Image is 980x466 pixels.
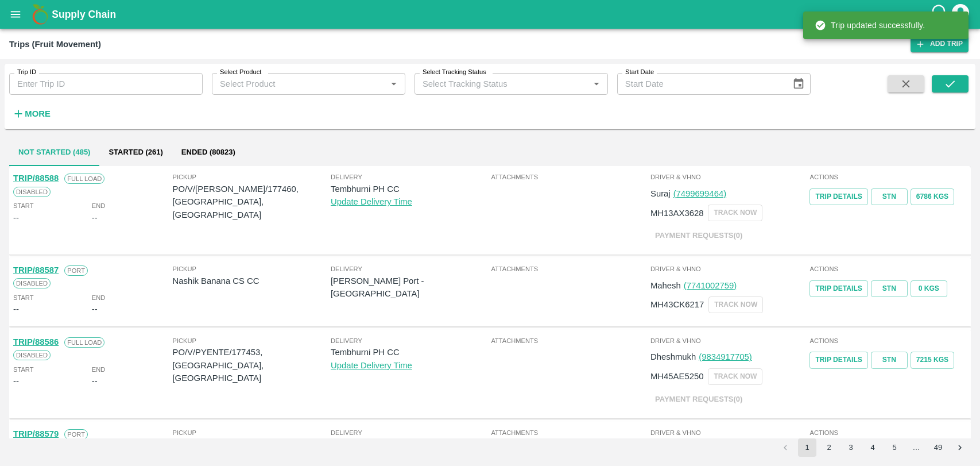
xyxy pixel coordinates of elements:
div: Trips (Fruit Movement) [9,37,101,52]
button: 6786 Kgs [911,188,954,205]
button: Go to next page [951,438,969,457]
span: Start [13,292,33,303]
div: customer-support [930,4,950,25]
a: TRIP/88586 [13,337,59,346]
a: (9834917705) [699,352,752,361]
button: Open [589,76,604,91]
a: TRIP/88579 [13,429,59,438]
span: Attachments [491,428,648,438]
span: End [92,364,106,375]
a: (7741002759) [684,281,737,290]
span: Delivery [331,428,489,438]
span: Disabled [13,350,51,360]
span: End [92,292,106,303]
span: Start [13,364,33,375]
p: Tembhurni PH CC [331,346,489,359]
button: Ended (80823) [172,138,245,166]
img: logo [29,3,52,26]
span: Start [13,201,33,211]
span: Full Load [64,174,104,184]
input: Start Date [617,73,783,95]
span: End [92,201,106,211]
div: -- [92,211,98,224]
a: Trip Details [809,352,867,368]
input: Enter Trip ID [9,73,203,95]
p: MH43CK6217 [650,298,704,311]
a: Trip Details [809,188,867,205]
span: Actions [809,172,967,182]
span: Attachments [491,172,648,182]
label: Trip ID [17,68,36,77]
p: Nashik Banana CS CC [173,275,331,287]
span: Port [64,265,88,276]
div: -- [92,375,98,387]
span: Driver & VHNo [650,172,808,182]
span: Actions [809,428,967,438]
p: PO/V/PYENTE/177453, [GEOGRAPHIC_DATA], [GEOGRAPHIC_DATA] [173,346,331,384]
nav: pagination navigation [774,438,971,457]
button: Go to page 5 [885,438,904,457]
a: STN [871,352,908,368]
p: MH13AX3628 [650,207,703,219]
a: Update Delivery Time [331,361,412,370]
label: Select Product [220,68,261,77]
span: Pickup [173,264,331,274]
a: TRIP/88588 [13,174,59,183]
input: Select Tracking Status [418,76,571,91]
a: TRIP/88587 [13,265,59,275]
span: Driver & VHNo [650,336,808,346]
label: Start Date [625,68,654,77]
p: [PERSON_NAME] Port - [GEOGRAPHIC_DATA] [331,275,489,301]
b: Supply Chain [52,9,116,20]
span: Pickup [173,428,331,438]
div: account of current user [950,2,971,26]
span: Actions [809,336,967,346]
span: Dheshmukh [650,352,696,361]
button: 7215 Kgs [911,352,954,368]
span: Driver & VHNo [650,428,808,438]
p: Tembhurni PH CC [331,183,489,195]
a: STN [871,188,908,205]
span: Port [64,429,88,440]
button: open drawer [2,1,29,28]
button: Go to page 4 [863,438,882,457]
a: STN [871,280,908,297]
button: More [9,104,53,124]
span: Suraj [650,189,671,198]
a: Trip Details [809,280,867,297]
p: PO/V/[PERSON_NAME]/177460, [GEOGRAPHIC_DATA], [GEOGRAPHIC_DATA] [173,183,331,221]
a: Add Trip [911,36,969,52]
div: Trip updated successfully. [815,15,925,36]
span: Disabled [13,187,51,197]
div: … [907,442,925,453]
span: Delivery [331,264,489,274]
span: Driver & VHNo [650,264,808,274]
button: Not Started (485) [9,138,99,166]
span: Delivery [331,336,489,346]
input: Select Product [215,76,383,91]
span: Mahesh [650,281,681,290]
div: -- [92,303,98,315]
span: Pickup [173,172,331,182]
div: -- [13,303,19,315]
span: Attachments [491,336,648,346]
div: -- [13,375,19,387]
a: Update Delivery Time [331,197,412,206]
p: MH45AE5250 [650,370,703,383]
span: Disabled [13,278,51,288]
button: 0 Kgs [911,280,947,297]
span: Delivery [331,172,489,182]
span: Attachments [491,264,648,274]
button: Go to page 2 [820,438,838,457]
a: Supply Chain [52,6,930,22]
span: Full Load [64,337,104,348]
button: Started (261) [99,138,172,166]
strong: More [25,109,51,118]
button: page 1 [798,438,816,457]
a: (7499699464) [673,189,726,198]
div: -- [13,211,19,224]
span: Actions [809,264,967,274]
span: Pickup [173,336,331,346]
button: Go to page 49 [929,438,947,457]
label: Select Tracking Status [423,68,486,77]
